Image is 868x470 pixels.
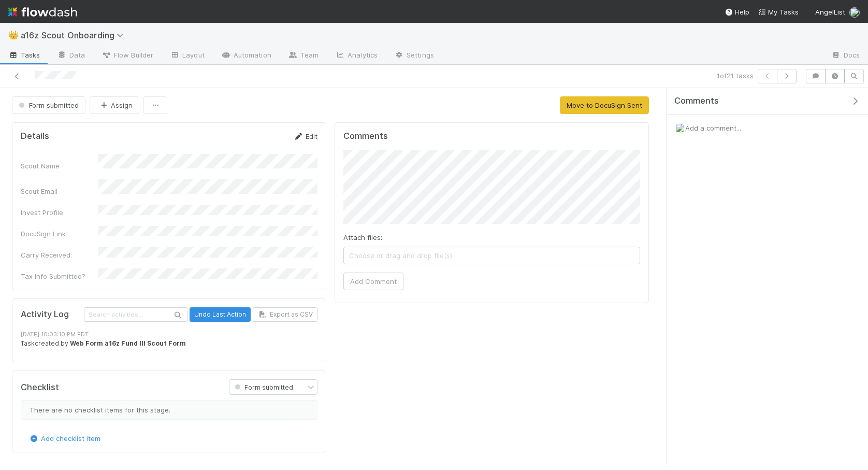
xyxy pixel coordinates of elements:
input: Search activities... [84,307,187,321]
img: avatar_6daca87a-2c2e-4848-8ddb-62067031c24f.png [849,7,860,18]
div: Carry Received: [21,250,98,260]
h5: Activity Log [21,309,82,320]
a: Data [49,48,93,64]
a: Docs [823,48,868,64]
span: Choose or drag and drop file(s) [344,247,640,264]
img: avatar_6daca87a-2c2e-4848-8ddb-62067031c24f.png [675,123,685,133]
span: Form submitted [17,101,79,109]
a: Team [280,48,327,64]
span: Flow Builder [102,50,153,60]
div: Tax Info Submitted? [21,271,98,281]
h5: Checklist [21,382,59,393]
div: Task created by [21,339,317,348]
span: 👑 [8,31,19,39]
span: My Tasks [758,8,799,16]
a: Analytics [327,48,386,64]
div: Scout Name [21,161,98,171]
a: Automation [213,48,280,64]
a: Layout [162,48,213,64]
span: Tasks [8,50,40,60]
img: logo-inverted-e16ddd16eac7371096b0.svg [8,3,77,21]
h5: Comments [343,131,640,141]
label: Attach files: [343,232,382,243]
div: DocuSign Link [21,229,98,239]
div: There are no checklist items for this stage. [21,400,317,420]
span: AngelList [815,8,845,16]
strong: Web Form a16z Fund III Scout Form [70,339,186,347]
h5: Details [21,131,49,141]
div: Invest Profile [21,207,98,218]
button: Undo Last Action [190,307,251,322]
button: Form submitted [12,96,85,114]
div: [DATE] 10:03:10 PM EDT [21,330,317,339]
button: Export as CSV [253,307,317,322]
a: Settings [386,48,442,64]
a: My Tasks [758,7,799,17]
div: Help [725,7,749,17]
span: 1 of 21 tasks [717,70,754,81]
a: Edit [293,132,317,140]
button: Move to DocuSign Sent [560,96,649,114]
span: a16z Scout Onboarding [21,30,129,40]
span: Form submitted [233,383,293,391]
button: Add Comment [343,273,403,290]
span: Comments [674,96,719,106]
div: Scout Email [21,186,98,196]
a: Add checklist item [28,434,100,443]
button: Assign [90,96,139,114]
a: Flow Builder [93,48,162,64]
span: Add a comment... [685,124,741,132]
